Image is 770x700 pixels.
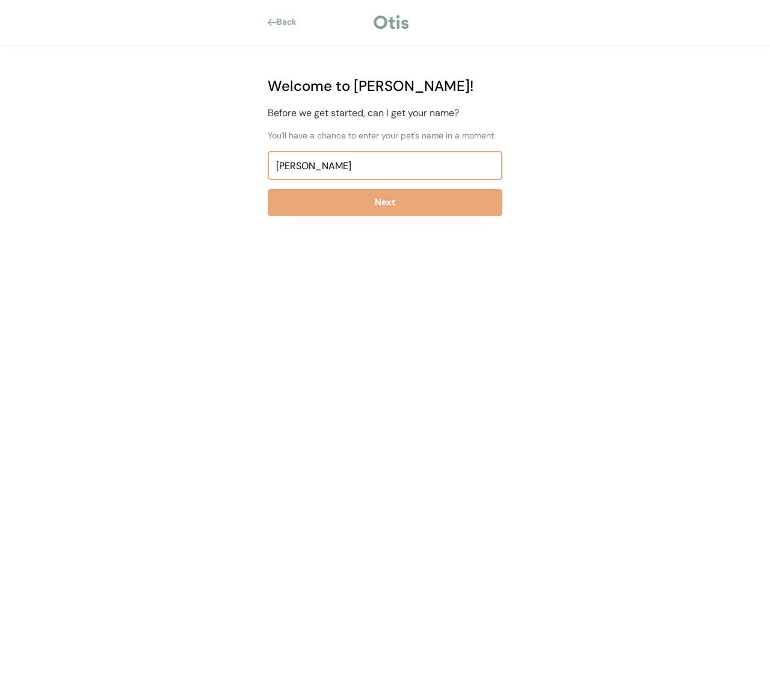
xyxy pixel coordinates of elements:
[268,75,502,97] div: Welcome to [PERSON_NAME]!
[268,129,502,142] div: You'll have a chance to enter your pet's name in a moment.
[277,16,304,28] div: Back
[268,189,502,216] button: Next
[268,106,502,120] div: Before we get started, can I get your name?
[268,151,502,180] input: First Name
